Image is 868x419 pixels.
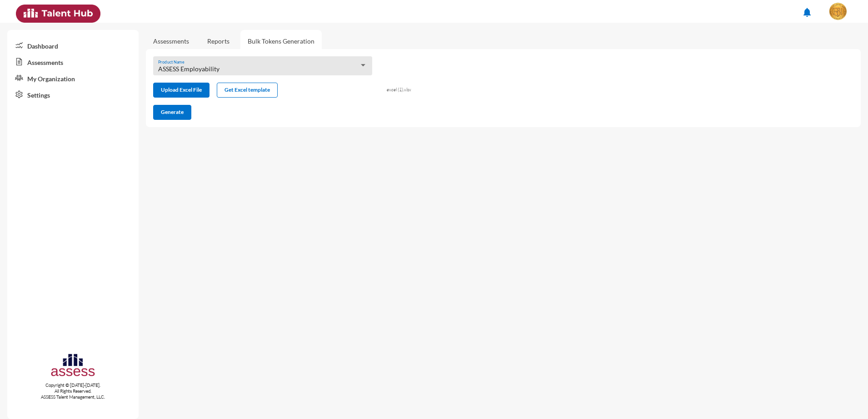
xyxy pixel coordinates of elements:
[153,105,191,120] button: Generate
[240,30,322,52] a: Bulk Tokens Generation
[7,86,139,103] a: Settings
[7,70,139,86] a: My Organization
[158,65,219,73] span: ASSESS Employability
[50,352,96,381] img: assesscompany-logo.png
[7,382,139,400] p: Copyright © [DATE]-[DATE]. All Rights Reserved. ASSESS Talent Management, LLC.
[387,83,504,93] p: excel (1).xlsx
[7,37,139,54] a: Dashboard
[153,83,210,98] button: Upload Excel File
[217,83,278,98] button: Get Excel template
[161,86,202,93] span: Upload Excel File
[161,108,184,115] span: Generate
[7,54,139,70] a: Assessments
[224,86,270,93] span: Get Excel template
[153,37,189,45] a: Assessments
[200,30,237,52] a: Reports
[802,7,813,18] mat-icon: notifications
